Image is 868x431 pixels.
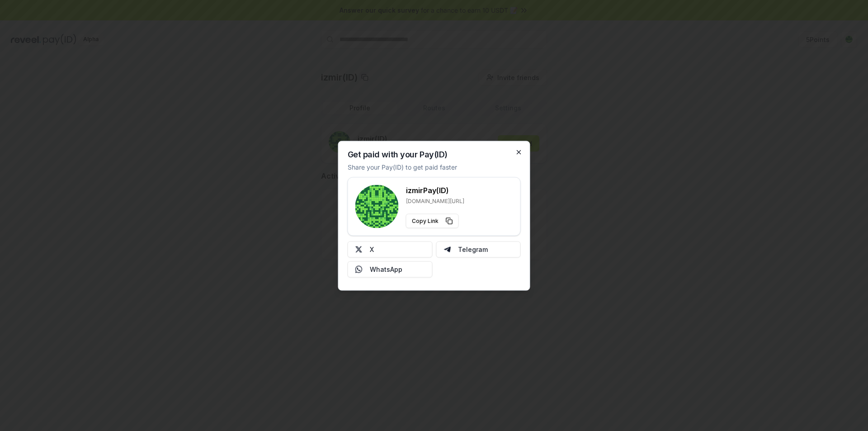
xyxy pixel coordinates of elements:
[443,246,451,253] img: Telegram
[348,162,457,171] p: Share your Pay(ID) to get paid faster
[406,197,464,204] p: [DOMAIN_NAME][URL]
[436,241,521,257] button: Telegram
[348,150,448,158] h2: Get paid with your Pay(ID)
[355,246,363,253] img: X
[355,265,363,273] img: Whatsapp
[406,213,459,228] button: Copy Link
[348,241,433,257] button: X
[348,261,433,277] button: WhatsApp
[406,185,464,195] h3: izmir Pay(ID)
